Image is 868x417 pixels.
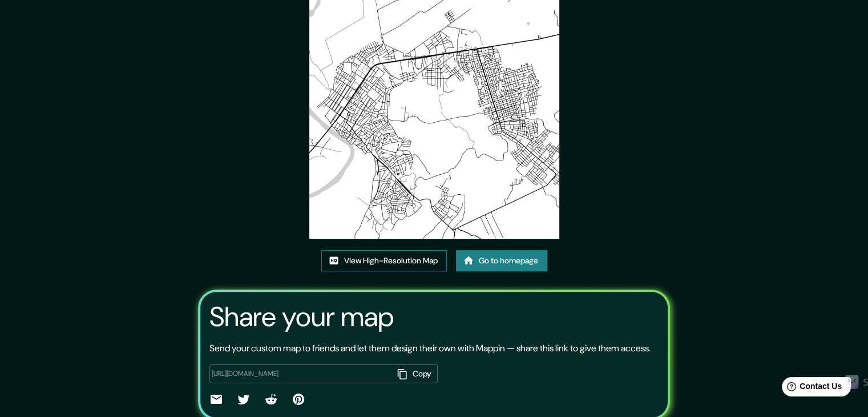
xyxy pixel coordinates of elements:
p: Send your custom map to friends and let them design their own with Mappin — share this link to gi... [209,342,651,355]
iframe: Help widget launcher [766,372,855,404]
a: Go to homepage [456,250,547,271]
button: Copy [393,364,438,383]
h3: Share your map [209,301,394,333]
a: View High-Resolution Map [321,250,447,271]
